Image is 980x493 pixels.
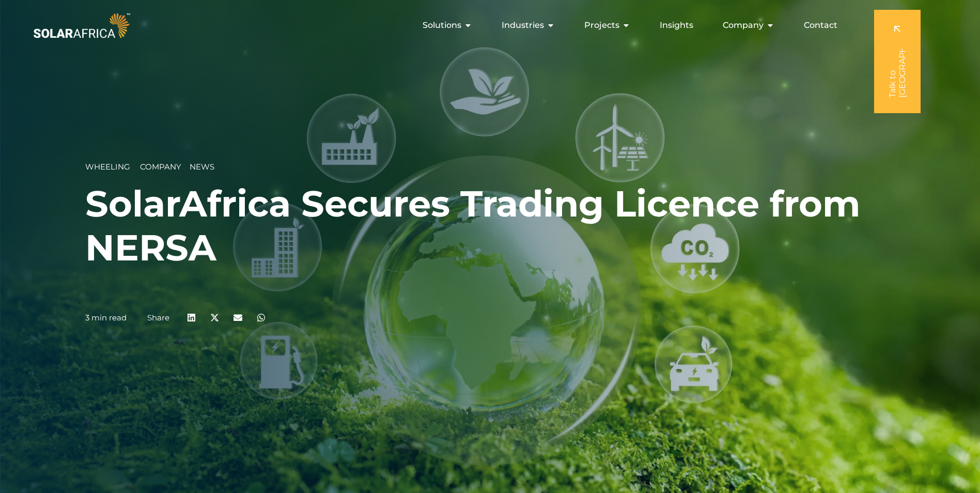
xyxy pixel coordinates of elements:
div: Share on linkedin [180,306,203,329]
a: Share [147,313,169,322]
span: Wheeling [85,162,130,172]
span: Solutions [423,19,461,32]
h1: SolarAfrica Secures Trading Licence from NERSA [85,182,895,270]
span: __ [181,162,190,172]
a: Contact [804,19,837,32]
div: Share on email [226,306,250,329]
div: Menu Toggle [132,15,846,36]
span: Industries [502,19,544,32]
nav: Menu [132,15,846,36]
div: Share on whatsapp [250,306,273,329]
div: Share on x-twitter [203,306,226,329]
span: Company [723,19,764,32]
a: Insights [660,19,693,32]
span: Company [140,162,181,172]
p: 3 min read [85,313,127,322]
span: News [190,162,214,172]
span: Projects [584,19,619,32]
